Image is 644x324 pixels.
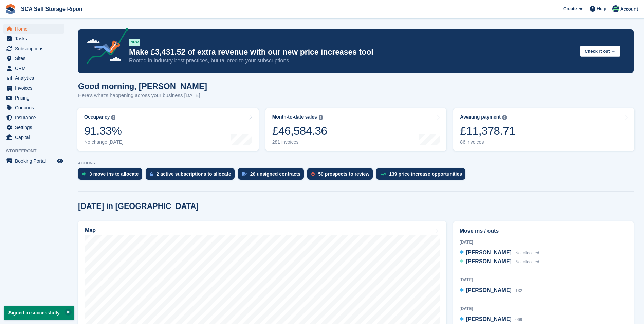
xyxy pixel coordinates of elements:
[3,103,64,112] a: menu
[580,46,620,57] button: Check it out →
[466,258,512,264] span: [PERSON_NAME]
[5,4,16,14] img: stora-icon-8386f47178a22dfd0bd8f6a31ec36ba5ce8667c1dd55bd0f319d3a0aa187defe.svg
[453,108,634,151] a: Awaiting payment £11,378.71 86 invoices
[15,156,56,166] span: Booking Portal
[77,108,259,151] a: Occupancy 91.33% No change [DATE]
[460,139,515,145] div: 86 invoices
[56,157,64,165] a: Preview store
[242,172,247,176] img: contract_signature_icon-13c848040528278c33f63329250d36e43548de30e8caae1d1a13099fd9432cc5.svg
[460,315,522,324] a: [PERSON_NAME] 069
[311,172,315,176] img: prospect-51fa495bee0391a8d652442698ab0144808aea92771e9ea1ae160a38d050c398.svg
[515,288,522,293] span: 132
[389,171,462,177] div: 139 price increase opportunities
[78,92,207,100] p: Here's what's happening across your business [DATE]
[78,168,146,183] a: 3 move ins to allocate
[380,173,386,176] img: price_increase_opportunities-93ffe204e8149a01c8c9dc8f82e8f89637d9d84a8eef4429ea346261dce0b2c0.svg
[18,3,85,15] a: SCA Self Storage Ripon
[15,44,56,53] span: Subscriptions
[460,257,539,266] a: [PERSON_NAME] Not allocated
[146,168,238,183] a: 2 active subscriptions to allocate
[3,156,64,166] a: menu
[272,114,317,120] div: Month-to-date sales
[376,168,469,183] a: 139 price increase opportunities
[466,287,512,293] span: [PERSON_NAME]
[89,171,139,177] div: 3 move ins to allocate
[597,5,606,12] span: Help
[15,123,56,132] span: Settings
[612,5,619,12] img: Thomas Webb
[111,115,115,120] img: icon-info-grey-7440780725fd019a000dd9b08b2336e03edf1995a4989e88bcd33f0948082b44.svg
[15,103,56,112] span: Coupons
[15,54,56,63] span: Sites
[272,139,327,145] div: 281 invoices
[78,202,199,211] h2: [DATE] in [GEOGRAPHIC_DATA]
[307,168,376,183] a: 50 prospects to review
[129,57,574,65] p: Rooted in industry best practices, but tailored to your subscriptions.
[3,113,64,122] a: menu
[460,249,539,257] a: [PERSON_NAME] Not allocated
[4,306,74,320] p: Signed in successfully.
[515,251,539,255] span: Not allocated
[15,113,56,122] span: Insurance
[502,115,507,120] img: icon-info-grey-7440780725fd019a000dd9b08b2336e03edf1995a4989e88bcd33f0948082b44.svg
[460,239,627,245] div: [DATE]
[460,227,627,235] h2: Move ins / outs
[3,24,64,34] a: menu
[157,171,231,177] div: 2 active subscriptions to allocate
[620,6,638,13] span: Account
[129,39,140,46] div: NEW
[82,172,86,176] img: move_ins_to_allocate_icon-fdf77a2bb77ea45bf5b3d319d69a93e2d87916cf1d5bf7949dd705db3b84f3ca.svg
[15,73,56,83] span: Analytics
[460,124,515,138] div: £11,378.71
[460,114,501,120] div: Awaiting payment
[3,44,64,53] a: menu
[15,64,56,73] span: CRM
[3,83,64,93] a: menu
[78,82,207,91] h1: Good morning, [PERSON_NAME]
[78,161,634,165] p: ACTIONS
[3,64,64,73] a: menu
[3,132,64,142] a: menu
[515,317,522,322] span: 069
[460,277,627,283] div: [DATE]
[3,73,64,83] a: menu
[15,93,56,103] span: Pricing
[3,93,64,103] a: menu
[466,316,512,322] span: [PERSON_NAME]
[250,171,301,177] div: 26 unsigned contracts
[84,114,110,120] div: Occupancy
[265,108,447,151] a: Month-to-date sales £46,584.36 281 invoices
[15,24,56,34] span: Home
[129,47,574,57] p: Make £3,431.52 of extra revenue with our new price increases tool
[3,54,64,63] a: menu
[15,34,56,43] span: Tasks
[319,115,323,120] img: icon-info-grey-7440780725fd019a000dd9b08b2336e03edf1995a4989e88bcd33f0948082b44.svg
[460,306,627,312] div: [DATE]
[6,148,68,155] span: Storefront
[15,132,56,142] span: Capital
[318,171,369,177] div: 50 prospects to review
[84,139,124,145] div: No change [DATE]
[3,34,64,43] a: menu
[272,124,327,138] div: £46,584.36
[515,259,539,264] span: Not allocated
[84,124,124,138] div: 91.33%
[238,168,308,183] a: 26 unsigned contracts
[85,227,96,233] h2: Map
[460,286,522,295] a: [PERSON_NAME] 132
[15,83,56,93] span: Invoices
[563,5,577,12] span: Create
[466,250,512,255] span: [PERSON_NAME]
[150,172,153,176] img: active_subscription_to_allocate_icon-d502201f5373d7db506a760aba3b589e785aa758c864c3986d89f69b8ff3...
[3,123,64,132] a: menu
[81,28,129,66] img: price-adjustments-announcement-icon-8257ccfd72463d97f412b2fc003d46551f7dbcb40ab6d574587a9cd5c0d94...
